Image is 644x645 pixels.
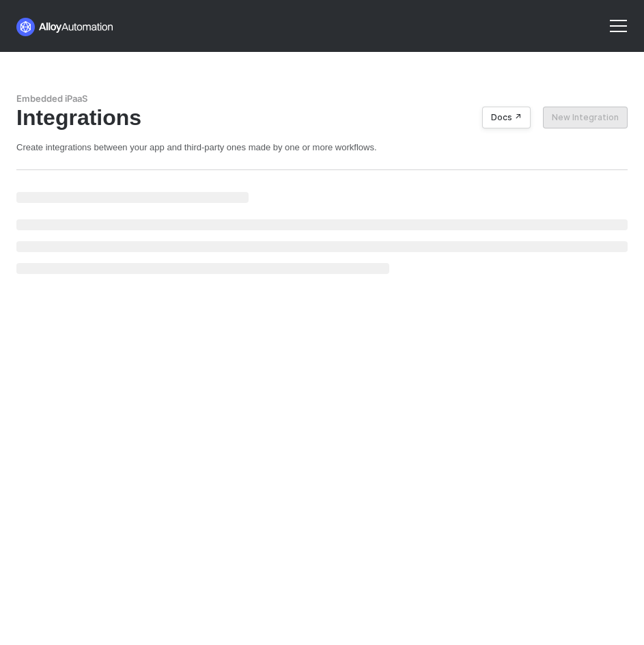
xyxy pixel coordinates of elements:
[16,4,114,48] a: logo
[491,112,522,123] div: Docs ↗
[16,93,628,105] div: Embedded iPaaS
[543,107,628,128] button: New Integration
[16,18,114,36] img: logo
[16,141,628,153] div: Create integrations between your app and third-party ones made by one or more workflows.
[482,107,531,128] button: Docs ↗
[16,105,628,131] div: Integrations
